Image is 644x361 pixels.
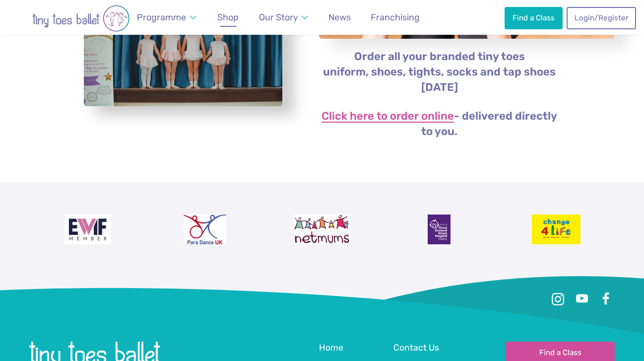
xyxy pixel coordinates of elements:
a: Our Story [255,6,313,29]
a: Franchising [366,6,424,29]
a: News [324,6,355,29]
a: Facebook [597,290,615,308]
span: Franchising [371,12,420,22]
a: Login/Register [567,7,636,29]
a: Home [319,342,343,355]
a: Programme [132,6,201,29]
a: Contact Us [393,342,439,355]
img: Encouraging Women Into Franchising [64,215,112,244]
span: Home [319,343,343,353]
p: Order all your branded tiny toes uniform, shoes, tights, socks and tap shoes [DATE] [319,49,560,95]
span: News [328,12,351,22]
a: Youtube [573,290,591,308]
p: - delivered directly to you. [319,109,560,140]
a: Click here to order online [322,111,454,123]
span: Programme [137,12,186,22]
img: tiny toes ballet [11,5,150,32]
span: Contact Us [393,343,439,353]
span: Our Story [259,12,298,22]
a: Shop [213,6,243,29]
a: Find a Class [505,7,562,29]
a: Instagram [549,290,567,308]
span: Shop [217,12,239,22]
img: Para Dance UK [184,215,226,244]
